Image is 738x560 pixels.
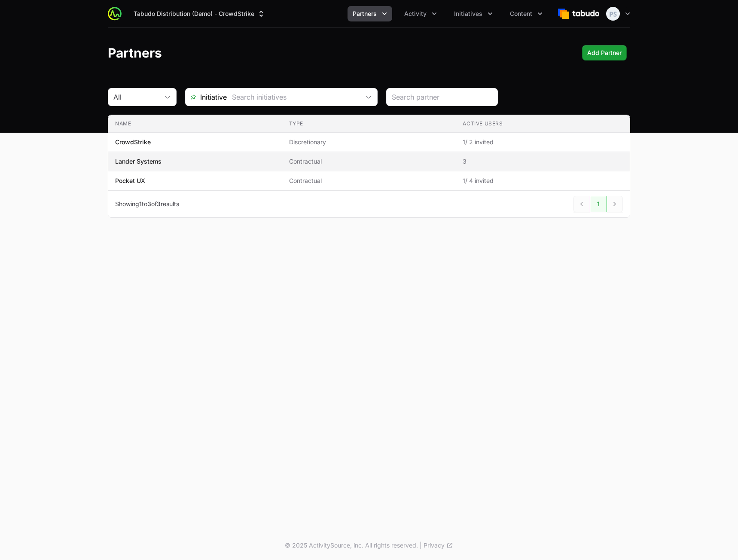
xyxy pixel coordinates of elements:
span: 3 [157,200,161,207]
div: Initiatives menu [449,6,498,21]
div: Primary actions [582,45,627,61]
button: All [108,88,176,106]
th: Name [108,115,282,133]
button: Activity [399,6,442,21]
span: 3 [463,157,623,166]
span: Discretionary [289,138,449,146]
div: Content menu [505,6,548,21]
img: Peter Spillane [606,7,620,21]
p: Pocket UX [115,177,145,185]
p: © 2025 ActivitySource, inc. All rights reserved. [285,541,418,550]
span: 3 [147,200,151,207]
button: Partners [348,6,392,21]
button: Initiatives [449,6,498,21]
p: Showing to of results [115,200,179,208]
span: Content [510,9,532,18]
input: Search initiatives [227,88,360,106]
img: Tabudo Distribution (Demo) [558,5,599,22]
span: Add Partner [587,48,622,58]
span: 1 / 4 invited [463,177,623,185]
button: Content [505,6,548,21]
div: Partners menu [348,6,392,21]
p: Lander Systems [115,157,162,166]
a: 1 [590,196,607,212]
span: Initiatives [454,9,482,18]
p: CrowdStrike [115,138,151,146]
img: ActivitySource [108,7,122,21]
span: | [420,541,422,550]
span: 1 / 2 invited [463,138,623,146]
th: Active Users [456,115,630,133]
input: Search partner [392,92,492,102]
a: Privacy [424,541,453,550]
div: All [113,92,159,102]
div: Main navigation [122,6,548,21]
div: Supplier switch menu [128,6,271,21]
div: Activity menu [399,6,442,21]
button: Tabudo Distribution (Demo) - CrowdStrike [128,6,271,21]
span: Contractual [289,157,449,166]
button: Add Partner [582,45,627,61]
span: Contractual [289,177,449,185]
h1: Partners [108,45,162,61]
th: Type [282,115,456,133]
span: Activity [404,9,427,18]
span: Partners [353,9,377,18]
span: Initiative [186,92,227,102]
span: 1 [139,200,142,207]
div: Open [360,88,377,106]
